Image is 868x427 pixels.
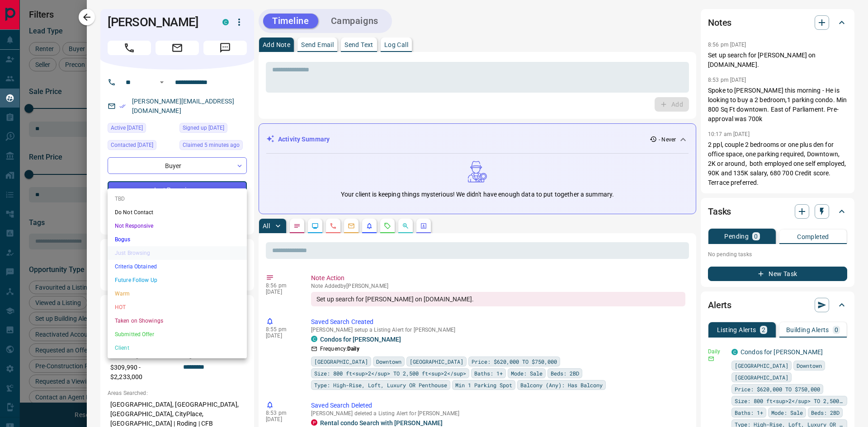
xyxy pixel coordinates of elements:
[108,192,247,206] li: TBD
[108,341,247,355] li: Client
[108,328,247,341] li: Submitted Offer
[108,300,247,314] li: HOT
[108,273,247,287] li: Future Follow Up
[108,206,247,219] li: Do Not Contact
[108,260,247,273] li: Criteria Obtained
[108,287,247,300] li: Warm
[108,314,247,328] li: Taken on Showings
[108,233,247,246] li: Bogus
[108,219,247,233] li: Not Responsive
